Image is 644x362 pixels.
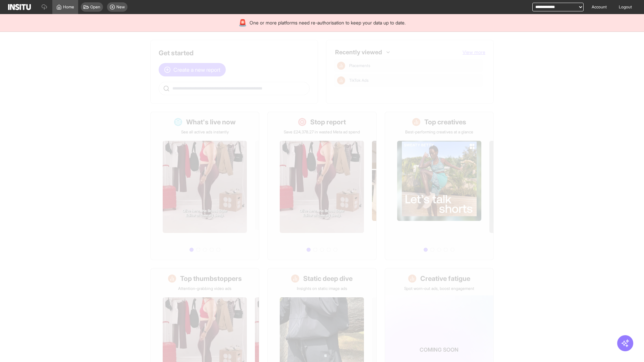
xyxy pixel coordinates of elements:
div: 🚨 [238,18,247,27]
span: New [116,4,125,10]
span: Home [63,4,74,10]
img: Logo [8,4,31,10]
span: Open [90,4,100,10]
span: One or more platforms need re-authorisation to keep your data up to date. [250,19,406,26]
